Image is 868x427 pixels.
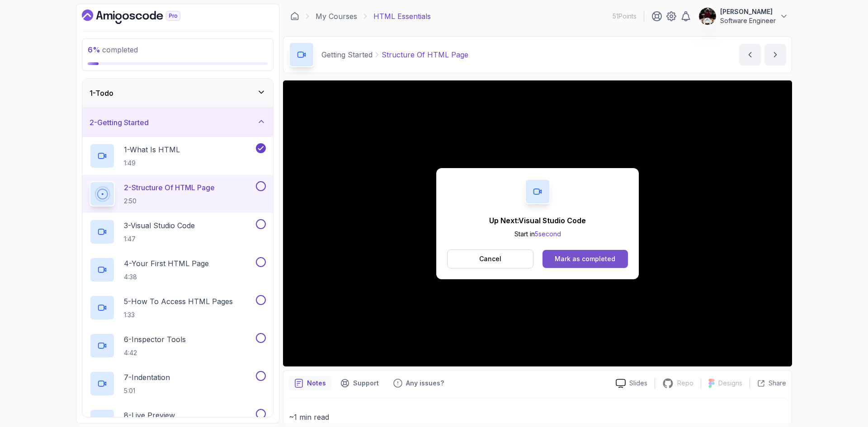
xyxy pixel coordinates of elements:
[124,310,233,319] p: 1:33
[307,379,326,388] p: Notes
[382,49,468,60] p: Structure Of HTML Page
[289,411,786,423] p: ~1 min read
[316,11,357,22] a: My Courses
[489,230,586,239] p: Start in
[124,197,215,206] p: 2:50
[289,376,331,390] button: notes button
[335,376,384,390] button: Support button
[124,372,170,383] p: 7 - Indentation
[718,379,742,388] p: Designs
[90,219,266,244] button: 3-Visual Studio Code1:47
[82,108,273,137] button: 2-Getting Started
[90,88,113,99] h3: 1 - Todo
[283,80,792,366] iframe: 3 - Structrure Of HTML Page
[699,8,716,25] img: user profile image
[764,44,786,66] button: next content
[124,296,233,307] p: 5 - How To Access HTML Pages
[677,379,693,388] p: Repo
[555,254,615,263] div: Mark as completed
[720,16,776,25] p: Software Engineer
[124,220,195,231] p: 3 - Visual Studio Code
[321,49,373,60] p: Getting Started
[353,379,379,388] p: Support
[698,7,788,25] button: user profile image[PERSON_NAME]Software Engineer
[769,379,786,388] p: Share
[124,334,186,345] p: 6 - Inspector Tools
[82,79,273,108] button: 1-Todo
[90,257,266,282] button: 4-Your First HTML Page4:38
[629,379,647,388] p: Slides
[124,272,209,282] p: 4:38
[124,144,180,155] p: 1 - What Is HTML
[90,371,266,396] button: 7-Indentation5:01
[82,9,201,24] a: Dashboard
[406,379,444,388] p: Any issues?
[90,333,266,358] button: 6-Inspector Tools4:42
[90,181,266,206] button: 2-Structure Of HTML Page2:50
[124,410,175,421] p: 8 - Live Preview
[124,348,186,357] p: 4:42
[290,12,299,21] a: Dashboard
[535,230,561,238] span: 5 second
[88,45,138,54] span: completed
[542,250,628,268] button: Mark as completed
[124,386,170,395] p: 5:01
[90,117,149,128] h3: 2 - Getting Started
[88,45,100,54] span: 6 %
[720,7,776,16] p: [PERSON_NAME]
[447,249,533,268] button: Cancel
[613,12,637,21] p: 51 Points
[739,44,761,66] button: previous content
[479,254,501,263] p: Cancel
[373,11,431,22] p: HTML Essentials
[609,379,655,388] a: Slides
[489,215,586,226] p: Up Next: Visual Studio Code
[124,159,180,168] p: 1:49
[90,143,266,169] button: 1-What Is HTML1:49
[750,379,786,388] button: Share
[124,258,209,269] p: 4 - Your First HTML Page
[388,376,449,390] button: Feedback button
[124,235,195,244] p: 1:47
[90,295,266,320] button: 5-How To Access HTML Pages1:33
[124,182,215,193] p: 2 - Structure Of HTML Page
